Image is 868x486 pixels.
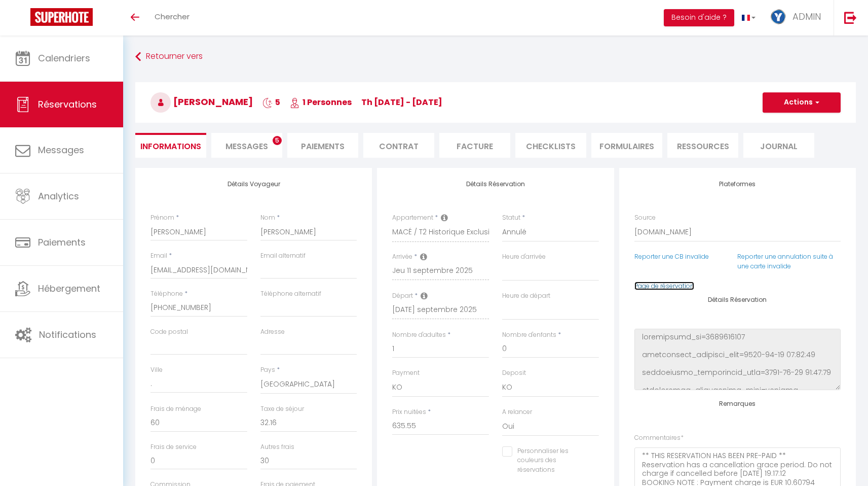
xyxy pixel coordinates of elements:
[515,133,586,158] li: CHECKLISTS
[260,289,321,299] label: Téléphone alternatif
[392,252,412,262] label: Arrivée
[260,251,306,261] label: Email alternatif
[634,181,841,188] h4: Plateformes
[392,213,433,223] label: Appartement
[743,133,814,158] li: Journal
[667,133,738,158] li: Ressources
[392,368,420,378] label: Payment
[392,181,598,188] h4: Détails Réservation
[502,213,520,223] label: Statut
[771,9,786,24] img: ...
[38,236,86,249] span: Paiements
[30,8,93,26] img: Super Booking
[439,133,510,158] li: Facture
[763,92,841,113] button: Actions
[737,252,833,270] a: Reporter une annulation suite à une carte invalide
[634,282,694,290] a: Page de réservation
[392,407,426,417] label: Prix nuitées
[150,404,201,414] label: Frais de ménage
[135,133,206,158] li: Informations
[150,95,253,108] span: [PERSON_NAME]
[150,213,174,223] label: Prénom
[135,48,856,66] a: Retourner vers
[150,327,188,337] label: Code postal
[502,330,556,340] label: Nombre d'enfants
[260,404,304,414] label: Taxe de séjour
[634,400,841,407] h4: Remarques
[634,433,684,443] label: Commentaires
[502,368,526,378] label: Deposit
[287,133,358,158] li: Paiements
[260,213,275,223] label: Nom
[392,291,413,301] label: Départ
[792,10,821,23] span: ADMIN
[273,136,282,145] span: 5
[225,141,268,152] span: Messages
[39,328,96,341] span: Notifications
[634,296,841,303] h4: Détails Réservation
[844,11,857,24] img: logout
[150,442,197,452] label: Frais de service
[290,96,352,108] span: 1 Personnes
[38,144,84,156] span: Messages
[634,252,709,261] a: Reporter une CB invalide
[38,282,100,295] span: Hébergement
[634,213,656,223] label: Source
[150,251,167,261] label: Email
[260,442,294,452] label: Autres frais
[361,96,442,108] span: Th [DATE] - [DATE]
[392,330,446,340] label: Nombre d'adultes
[502,252,546,262] label: Heure d'arrivée
[502,407,532,417] label: A relancer
[591,133,662,158] li: FORMULAIRES
[150,365,163,375] label: Ville
[502,291,550,301] label: Heure de départ
[512,446,586,475] label: Personnaliser les couleurs des réservations
[260,365,275,375] label: Pays
[150,181,357,188] h4: Détails Voyageur
[260,327,285,337] label: Adresse
[38,98,97,111] span: Réservations
[38,52,90,64] span: Calendriers
[664,9,734,26] button: Besoin d'aide ?
[155,11,190,22] span: Chercher
[150,289,183,299] label: Téléphone
[8,4,39,34] button: Ouvrir le widget de chat LiveChat
[262,96,280,108] span: 5
[38,190,79,202] span: Analytics
[363,133,434,158] li: Contrat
